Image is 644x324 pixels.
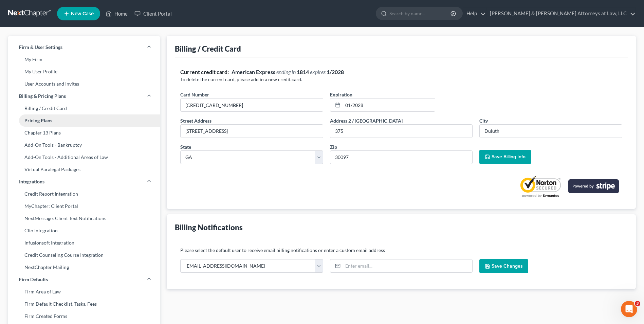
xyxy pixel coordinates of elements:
[8,176,160,188] a: Integrations
[180,92,209,97] span: Card Number
[310,69,326,75] span: expires
[568,179,619,193] img: stripe-logo-2a7f7e6ca78b8645494d24e0ce0d7884cb2b23f96b22fa3b73b5b9e177486001.png
[180,76,622,83] p: To delete the current card, please add in a new credit card.
[8,249,160,261] a: Credit Counseling Course Integration
[8,90,160,102] a: Billing & Pricing Plans
[479,259,528,273] button: Save Changes
[518,175,563,198] img: Powered by Symantec
[180,144,191,150] span: State
[8,114,160,127] a: Pricing Plans
[180,118,211,124] span: Street Address
[330,150,473,164] input: XXXXX
[330,92,352,97] span: Expiration
[131,7,175,20] a: Client Portal
[479,118,488,124] span: City
[8,41,160,53] a: Firm & User Settings
[8,273,160,286] a: Firm Defaults
[102,7,131,20] a: Home
[635,301,640,306] span: 3
[181,125,323,138] input: Enter street address
[8,66,160,78] a: My User Profile
[463,7,486,20] a: Help
[8,200,160,212] a: MyChapter: Client Portal
[180,69,229,75] strong: Current credit card:
[492,263,523,269] span: Save Changes
[343,98,435,111] input: MM/YYYY
[8,310,160,322] a: Firm Created Forms
[8,286,160,298] a: Firm Area of Law
[180,247,622,254] p: Please select the default user to receive email billing notifications or enter a custom email add...
[621,301,637,317] iframe: Intercom live chat
[8,212,160,224] a: NextMessage: Client Text Notifications
[8,188,160,200] a: Credit Report Integration
[8,163,160,176] a: Virtual Paralegal Packages
[8,224,160,237] a: Clio Integration
[8,102,160,114] a: Billing / Credit Card
[8,53,160,66] a: My Firm
[327,69,344,75] strong: 1/2028
[8,127,160,139] a: Chapter 13 Plans
[479,150,531,164] button: Save Billing Info
[8,261,160,273] a: NextChapter Mailing
[297,69,309,75] strong: 1814
[518,175,563,198] a: Norton Secured privacy certification
[175,222,243,232] div: Billing Notifications
[8,237,160,249] a: Infusionsoft Integration
[343,259,473,272] input: Enter email...
[486,7,636,20] a: [PERSON_NAME] & [PERSON_NAME] Attorneys at Law, LLC
[19,44,62,51] span: Firm & User Settings
[19,93,66,100] span: Billing & Pricing Plans
[276,69,296,75] span: ending in
[330,125,473,138] input: --
[8,298,160,310] a: Firm Default Checklist, Tasks, Fees
[232,69,275,75] strong: American Express
[71,11,94,16] span: New Case
[492,154,526,160] span: Save Billing Info
[389,7,452,20] input: Search by name...
[480,125,622,138] input: Enter city
[8,78,160,90] a: User Accounts and Invites
[8,151,160,163] a: Add-On Tools - Additional Areas of Law
[8,139,160,151] a: Add-On Tools - Bankruptcy
[181,98,323,111] input: ●●●● ●●●● ●●●● ●●●●
[330,144,337,150] span: Zip
[19,178,44,185] span: Integrations
[330,118,403,124] span: Address 2 / [GEOGRAPHIC_DATA]
[19,276,48,283] span: Firm Defaults
[175,44,241,54] div: Billing / Credit Card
